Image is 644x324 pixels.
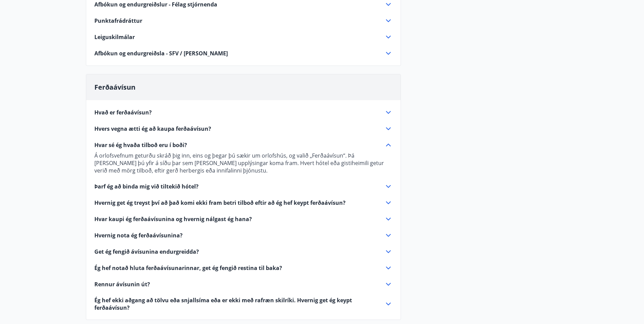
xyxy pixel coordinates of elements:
[94,183,199,190] span: Þarf ég að binda mig við tiltekið hótel?
[94,0,392,8] div: Afbókun og endurgreiðslur - Félag stjórnenda
[94,17,392,25] div: Punktafrádráttur
[94,50,228,57] span: Afbókun og endurgreiðsla - SFV / [PERSON_NAME]
[94,264,392,272] div: Ég hef notað hluta ferðaávísunarinnar, get ég fengið restina til baka?
[94,215,252,223] span: Hvar kaupi ég ferðaávísunina og hvernig nálgast ég hana?
[94,149,392,174] div: Hvar sé ég hvaða tilboð eru í boði?
[94,264,282,272] span: Ég hef notað hluta ferðaávísunarinnar, get ég fengið restina til baka?
[94,199,346,206] span: Hvernig get ég treyst því að það komi ekki fram betri tilboð eftir að ég hef keypt ferðaávísun?
[94,231,392,239] div: Hvernig nota ég ferðaávísunina?
[94,199,392,207] div: Hvernig get ég treyst því að það komi ekki fram betri tilboð eftir að ég hef keypt ferðaávísun?
[94,141,187,149] span: Hvar sé ég hvaða tilboð eru í boði?
[94,33,135,41] span: Leiguskilmálar
[94,108,392,116] div: Hvað er ferðaávísun?
[94,17,142,24] span: Punktafrádráttur
[94,215,392,223] div: Hvar kaupi ég ferðaávísunina og hvernig nálgast ég hana?
[94,141,392,149] div: Hvar sé ég hvaða tilboð eru í boði?
[94,248,392,256] div: Get ég fengið ávísunina endurgreidda?
[94,125,211,132] span: Hvers vegna ætti ég að kaupa ferðaávísun?
[94,281,150,288] span: Rennur ávísunin út?
[94,232,183,239] span: Hvernig nota ég ferðaávísunina?
[94,83,135,92] span: Ferðaávísun
[94,182,392,191] div: Þarf ég að binda mig við tiltekið hótel?
[94,33,392,41] div: Leiguskilmálar
[94,248,199,255] span: Get ég fengið ávísunina endurgreidda?
[94,280,392,288] div: Rennur ávísunin út?
[94,296,392,311] div: Ég hef ekki aðgang að tölvu eða snjallsíma eða er ekki með rafræn skilríki. Hvernig get ég keypt ...
[94,1,217,8] span: Afbókun og endurgreiðslur - Félag stjórnenda
[94,296,376,311] span: Ég hef ekki aðgang að tölvu eða snjallsíma eða er ekki með rafræn skilríki. Hvernig get ég keypt ...
[94,109,152,116] span: Hvað er ferðaávísun?
[94,152,392,174] p: Á orlofsvefnum geturðu skráð þig inn, eins og þegar þú sækir um orlofshús, og valið „Ferðaávísun“...
[94,125,392,133] div: Hvers vegna ætti ég að kaupa ferðaávísun?
[94,49,392,57] div: Afbókun og endurgreiðsla - SFV / [PERSON_NAME]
